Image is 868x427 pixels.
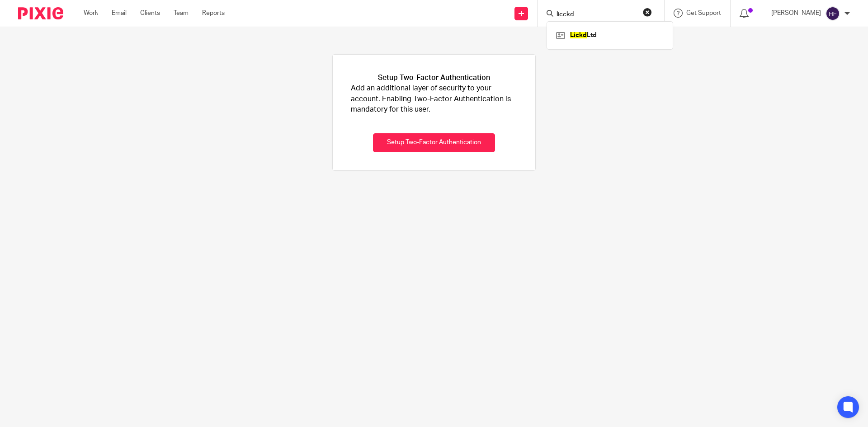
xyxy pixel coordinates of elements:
h1: Setup Two-Factor Authentication [378,73,490,83]
img: Pixie [18,7,63,19]
a: Work [84,9,98,18]
p: [PERSON_NAME] [771,9,821,18]
input: Search [556,11,637,19]
a: Email [112,9,127,18]
a: Clients [140,9,160,18]
a: Team [174,9,189,18]
p: Add an additional layer of security to your account. Enabling Two-Factor Authentication is mandat... [351,83,517,115]
a: Reports [202,9,225,18]
button: Clear [643,8,652,17]
span: Get Support [686,10,721,16]
img: svg%3E [826,6,840,21]
button: Setup Two-Factor Authentication [373,133,495,153]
